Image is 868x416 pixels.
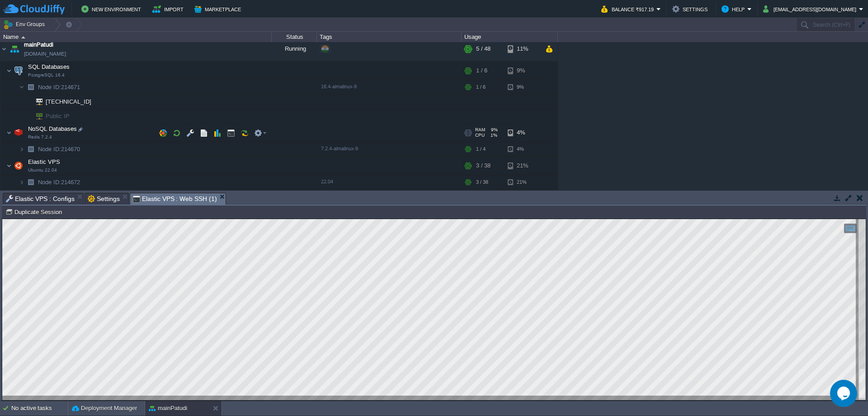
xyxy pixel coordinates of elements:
span: Elastic VPS : Web SSH (1) [133,193,217,205]
div: 11% [508,37,537,61]
div: 1 / 6 [476,62,487,80]
img: AMDAwAAAACH5BAEAAAAALAAAAAABAAEAAAICRAEAOw== [6,124,12,142]
button: Import [152,4,186,14]
a: Node ID:214672 [37,178,81,186]
div: 21% [508,175,537,189]
span: 214670 [37,145,81,153]
button: Marketplace [194,4,244,14]
div: 3 / 38 [476,157,491,175]
img: AMDAwAAAACH5BAEAAAAALAAAAAABAAEAAAICRAEAOw== [19,142,24,156]
button: [EMAIL_ADDRESS][DOMAIN_NAME] [763,4,859,14]
span: Redis 7.2.4 [28,134,52,140]
img: AMDAwAAAACH5BAEAAAAALAAAAAABAAEAAAICRAEAOw== [24,142,37,156]
div: Usage [462,32,557,42]
img: AMDAwAAAACH5BAEAAAAALAAAAAABAAEAAAICRAEAOw== [12,62,25,80]
a: SQL DatabasesPostgreSQL 16.4 [27,63,71,70]
img: AMDAwAAAACH5BAEAAAAALAAAAAABAAEAAAICRAEAOw== [24,109,30,123]
span: 22.04 [321,179,333,184]
span: Public IP [45,109,71,123]
div: No active tasks [11,401,68,416]
span: Elastic VPS [27,158,61,166]
div: 9% [508,62,537,80]
img: AMDAwAAAACH5BAEAAAAALAAAAAABAAEAAAICRAEAOw== [24,175,37,189]
span: 1% [488,133,497,138]
div: Name [1,32,271,42]
button: New Environment [81,4,144,14]
span: 7.2.4-almalinux-9 [321,146,358,151]
span: RAM [475,127,485,133]
a: mainPatudi [24,40,53,49]
div: 21% [508,157,537,175]
button: mainPatudi [149,404,187,413]
a: Node ID:214671 [37,83,81,91]
img: CloudJiffy [3,4,65,15]
img: AMDAwAAAACH5BAEAAAAALAAAAAABAAEAAAICRAEAOw== [12,157,25,175]
a: [TECHNICAL_ID] [45,98,93,105]
img: AMDAwAAAACH5BAEAAAAALAAAAAABAAEAAAICRAEAOw== [21,36,25,38]
img: AMDAwAAAACH5BAEAAAAALAAAAAABAAEAAAICRAEAOw== [8,37,21,61]
div: Status [272,32,316,42]
img: AMDAwAAAACH5BAEAAAAALAAAAAABAAEAAAICRAEAOw== [24,95,30,109]
span: Node ID: [38,146,61,153]
button: Duplicate Session [5,208,65,216]
button: Env Groups [3,18,48,31]
a: NoSQL DatabasesRedis 7.2.4 [27,125,78,132]
span: Settings [88,193,120,204]
button: Deployment Manager [72,404,137,413]
span: CPU [475,133,485,138]
span: Ubuntu 22.04 [28,167,57,173]
img: AMDAwAAAACH5BAEAAAAALAAAAAABAAEAAAICRAEAOw== [30,95,42,109]
div: Tags [317,32,461,42]
span: 16.4-almalinux-9 [321,84,357,89]
div: 5 / 48 [476,37,491,61]
a: Elastic VPSUbuntu 22.04 [27,158,61,165]
img: AMDAwAAAACH5BAEAAAAALAAAAAABAAEAAAICRAEAOw== [30,109,42,123]
img: AMDAwAAAACH5BAEAAAAALAAAAAABAAEAAAICRAEAOw== [24,80,37,94]
span: PostgreSQL 16.4 [28,72,65,78]
span: NoSQL Databases [27,125,78,133]
button: Settings [672,4,710,14]
span: 214671 [37,83,81,91]
img: AMDAwAAAACH5BAEAAAAALAAAAAABAAEAAAICRAEAOw== [6,157,12,175]
img: AMDAwAAAACH5BAEAAAAALAAAAAABAAEAAAICRAEAOw== [19,80,24,94]
span: 214672 [37,178,81,186]
span: [TECHNICAL_ID] [45,95,93,109]
a: Public IP [45,113,71,120]
span: 9% [489,127,498,133]
button: Balance ₹917.19 [601,4,656,14]
div: 1 / 4 [476,142,486,156]
iframe: chat widget [830,380,859,407]
img: AMDAwAAAACH5BAEAAAAALAAAAAABAAEAAAICRAEAOw== [19,175,24,189]
div: 4% [508,124,537,142]
div: Running [272,37,317,61]
div: 4% [508,142,537,156]
span: Node ID: [38,179,61,186]
div: 1 / 6 [476,80,486,94]
img: AMDAwAAAACH5BAEAAAAALAAAAAABAAEAAAICRAEAOw== [0,37,8,61]
button: Help [722,4,747,14]
div: 3 / 38 [476,175,488,189]
span: Node ID: [38,84,61,91]
span: [DOMAIN_NAME] [24,49,66,58]
span: SQL Databases [27,63,71,71]
span: Elastic VPS : Configs [6,193,75,204]
a: Node ID:214670 [37,145,81,153]
div: 9% [508,80,537,94]
img: AMDAwAAAACH5BAEAAAAALAAAAAABAAEAAAICRAEAOw== [12,124,25,142]
img: AMDAwAAAACH5BAEAAAAALAAAAAABAAEAAAICRAEAOw== [6,62,12,80]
